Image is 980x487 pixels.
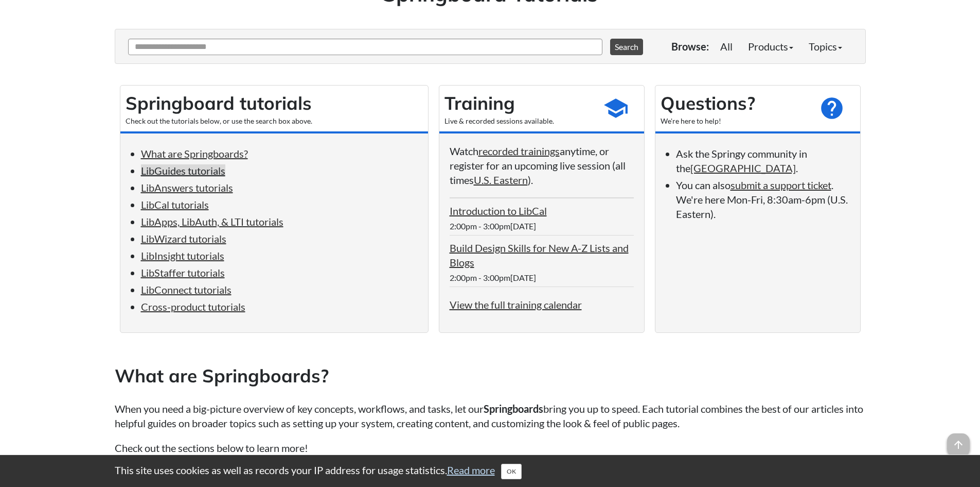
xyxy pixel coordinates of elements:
h2: Springboard tutorials [126,91,423,116]
a: recorded trainings [478,145,560,157]
a: LibAnswers tutorials [141,181,233,194]
div: Live & recorded sessions available. [444,116,593,126]
a: Read more [447,464,495,476]
a: View the full training calendar [450,298,582,311]
p: When you need a big-picture overview of key concepts, workflows, and tasks, let our bring you up ... [115,401,866,430]
a: LibGuides tutorials [141,164,225,177]
a: All [712,36,740,57]
a: U.S. Eastern [474,174,528,186]
a: Cross-product tutorials [141,300,245,313]
li: Ask the Springy community in the . [676,146,850,175]
a: Topics [801,36,850,57]
h2: What are Springboards? [115,363,866,389]
li: You can also . We're here Mon-Fri, 8:30am-6pm (U.S. Eastern). [676,178,850,221]
a: What are Springboards? [141,147,248,160]
span: 2:00pm - 3:00pm[DATE] [450,221,536,231]
div: Check out the tutorials below, or use the search box above. [126,116,423,126]
a: LibCal tutorials [141,198,209,211]
a: submit a support ticket [730,179,831,191]
span: 2:00pm - 3:00pm[DATE] [450,273,536,282]
span: arrow_upward [947,433,970,456]
p: Check out the sections below to learn more! [115,441,866,455]
p: Browse: [671,39,709,54]
div: We're here to help! [661,116,809,126]
p: Watch anytime, or register for an upcoming live session (all times ). [450,144,634,187]
h2: Training [444,91,593,116]
a: LibStaffer tutorials [141,266,225,279]
a: LibApps, LibAuth, & LTI tutorials [141,215,283,228]
a: LibInsight tutorials [141,249,224,262]
a: LibWizard tutorials [141,232,226,245]
h2: Questions? [661,91,809,116]
strong: Springboards [484,402,543,415]
button: Close [501,464,522,479]
div: This site uses cookies as well as records your IP address for usage statistics. [104,463,876,479]
a: LibConnect tutorials [141,283,231,296]
button: Search [610,39,643,55]
a: Build Design Skills for New A-Z Lists and Blogs [450,242,629,268]
span: help [819,95,845,121]
a: arrow_upward [947,434,970,447]
a: [GEOGRAPHIC_DATA] [690,162,796,174]
a: Products [740,36,801,57]
a: Introduction to LibCal [450,205,547,217]
span: school [603,95,629,121]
